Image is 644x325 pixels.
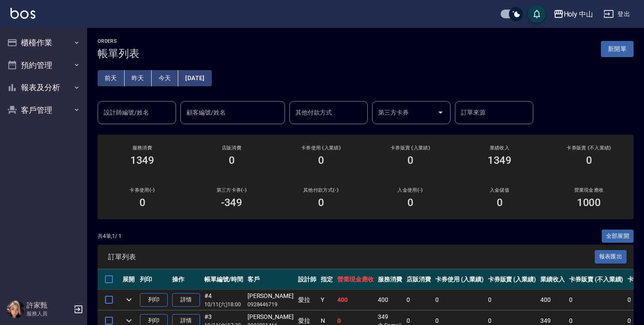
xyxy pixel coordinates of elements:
button: Open [434,105,447,119]
a: 報表匯出 [595,252,627,261]
button: 列印 [140,293,168,307]
p: 服務人員 [27,310,71,318]
th: 帳單編號/時間 [202,269,245,290]
td: 0 [486,290,539,310]
th: 客戶 [245,269,296,290]
h2: 卡券使用(-) [108,187,176,193]
h3: 0 [497,196,503,209]
td: 400 [335,290,376,310]
th: 操作 [170,269,202,290]
th: 列印 [138,269,170,290]
h3: 0 [229,154,235,166]
span: 訂單列表 [108,253,595,261]
button: 昨天 [125,70,152,86]
h3: 1000 [577,196,601,209]
a: 詳情 [172,293,200,307]
td: 400 [376,290,404,310]
h2: 卡券販賣 (不入業績) [555,145,623,151]
button: [DATE] [178,70,211,86]
div: [PERSON_NAME] [247,312,294,322]
h2: 營業現金應收 [555,187,623,193]
th: 展開 [120,269,138,290]
th: 營業現金應收 [335,269,376,290]
th: 卡券販賣 (不入業績) [567,269,625,290]
h2: 入金儲值 [465,187,534,193]
h2: 入金使用(-) [376,187,444,193]
h3: 1349 [488,154,512,166]
div: [PERSON_NAME] [247,291,294,301]
th: 設計師 [296,269,319,290]
td: 愛拉 [296,290,319,310]
h2: 店販消費 [197,145,266,151]
button: 全部展開 [602,230,634,243]
button: Holy 中山 [550,5,597,23]
h5: 許家甄 [27,301,71,310]
button: 客戶管理 [3,99,84,122]
div: Holy 中山 [564,9,593,20]
th: 業績收入 [538,269,567,290]
td: 0 [433,290,486,310]
a: 新開單 [601,44,634,53]
h3: 0 [139,196,146,209]
h2: ORDERS [98,38,139,44]
td: 400 [538,290,567,310]
img: Person [7,301,24,318]
th: 卡券販賣 (入業績) [486,269,539,290]
h2: 卡券販賣 (入業績) [376,145,444,151]
h3: 0 [407,196,414,209]
h3: 0 [318,196,324,209]
th: 服務消費 [376,269,404,290]
td: #4 [202,290,245,310]
button: expand row [122,293,136,306]
h2: 其他付款方式(-) [287,187,355,193]
h2: 第三方卡券(-) [197,187,266,193]
h3: 0 [586,154,592,166]
td: Y [319,290,335,310]
img: Logo [10,8,35,19]
td: 0 [404,290,433,310]
p: 共 4 筆, 1 / 1 [98,232,122,240]
p: 0928446719 [247,301,294,308]
button: 登出 [600,6,634,22]
p: 10/11 (六) 18:00 [204,301,243,308]
td: 0 [567,290,625,310]
h2: 卡券使用 (入業績) [287,145,355,151]
h3: 服務消費 [108,145,176,151]
h3: 0 [407,154,414,166]
button: 前天 [98,70,125,86]
h2: 業績收入 [465,145,534,151]
button: 報表匯出 [595,250,627,264]
h3: 1349 [130,154,155,166]
button: 新開單 [601,41,634,57]
button: 今天 [152,70,179,86]
th: 卡券使用 (入業績) [433,269,486,290]
th: 指定 [319,269,335,290]
button: 櫃檯作業 [3,31,84,54]
button: save [528,5,546,23]
th: 店販消費 [404,269,433,290]
h3: -349 [221,196,243,209]
button: 預約管理 [3,54,84,77]
h3: 帳單列表 [98,47,139,60]
h3: 0 [318,154,324,166]
button: 報表及分析 [3,76,84,99]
